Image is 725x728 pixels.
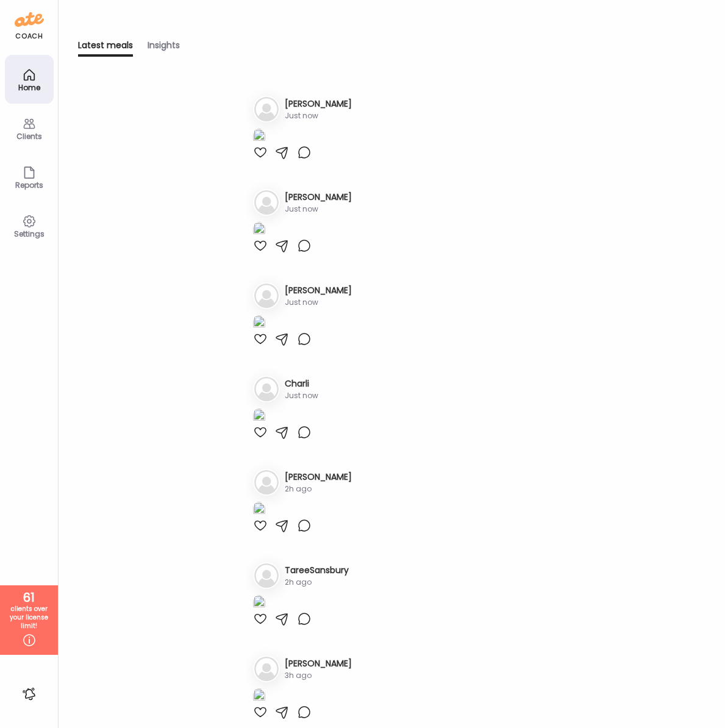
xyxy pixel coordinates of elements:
div: coach [15,31,43,41]
img: ate [15,10,44,29]
img: bg-avatar-default.svg [254,377,279,401]
img: images%2FlcuNnFkOqxP6EnOkWSZ8xYPz23n1%2FFeVDUKe55ibXXahIJLdD%2FoYmckphrgs0o0rYRAqHA_1080 [253,409,265,425]
div: Just now [285,110,352,121]
div: 61 [4,590,54,605]
img: images%2F61nu91ibMYbdvq9TwuXL2PDnF4d2%2FdaZynOpusi0fF4u3GG1e%2F67t9NIPhLAxBnQP9OubL_1080 [253,502,265,518]
div: Just now [285,297,352,308]
img: bg-avatar-default.svg [254,563,279,588]
h3: TareeSansbury [285,564,349,577]
div: Just now [285,204,352,215]
img: bg-avatar-default.svg [254,190,279,215]
div: Home [7,84,51,91]
h3: [PERSON_NAME] [285,471,352,484]
div: 2h ago [285,484,352,494]
img: bg-avatar-default.svg [254,284,279,308]
img: bg-avatar-default.svg [254,97,279,121]
div: Just now [285,390,318,401]
img: bg-avatar-default.svg [254,657,279,681]
h3: [PERSON_NAME] [285,98,352,110]
h3: Charli [285,377,318,390]
h3: [PERSON_NAME] [285,657,352,670]
img: images%2FFZ7ri2TJtXhMlRXzYtzFIroWPMn1%2F7lwCYuuu3vnXT1EKlk4u%2FXTT06c1G0px4oSOb28yk_1080 [253,688,265,705]
h3: [PERSON_NAME] [285,191,352,204]
div: clients over your license limit! [4,605,54,630]
h3: [PERSON_NAME] [285,284,352,297]
img: images%2F1uUYYNCqGsgvO803jw7TXAjzdaK2%2FeKIDSADY7M6gc3DM9eSZ%2FKz34me5XSYFGzbQl4FDx_1080 [253,222,265,238]
div: 3h ago [285,670,352,681]
div: Clients [7,132,51,140]
div: Reports [7,181,51,189]
img: images%2F4ArI1ovoM8dWECa66qPeDJQJQgf2%2FfRvDwroppFT0lOD5gJU7%2FQYjj6eMVX8RpGjBaC5Fx_1080 [253,595,265,612]
div: Settings [7,230,51,238]
img: bg-avatar-default.svg [254,470,279,494]
div: Insights [148,39,180,57]
img: images%2FE1Rb976Rv2cRqXHaO3B3zttZ2d83%2FviuiS0FUQEI1is6tpAje%2F6SCtRYMkMIc6S6G8CU8N_1080 [253,129,265,145]
div: 2h ago [285,577,349,588]
img: images%2F5ct1w3H5RBdDVsH27fnohfK00Eh1%2FWHqZBQLLPV64zXec4mYD%2F3awRYRJfLv1HnB13wOSe_1080 [253,315,265,332]
div: Latest meals [78,39,133,57]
